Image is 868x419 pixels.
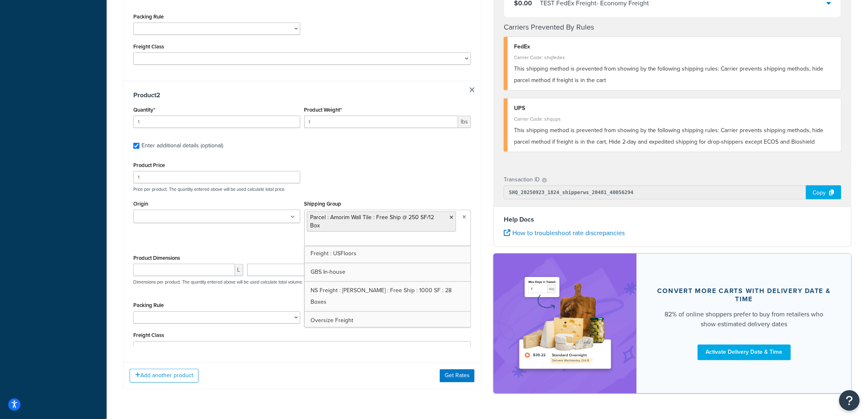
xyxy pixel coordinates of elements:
label: Origin [133,201,148,207]
label: Packing Rule [133,14,164,20]
label: Packing Rule [133,302,164,309]
input: 0.00 [304,116,459,128]
p: Transaction ID [504,174,540,185]
h4: Help Docs [504,215,841,224]
button: Open Resource Center [839,390,860,411]
span: GBS In-house [311,268,346,277]
div: 82% of online shoppers prefer to buy from retailers who show estimated delivery dates [656,310,832,330]
label: Shipping Group [304,201,342,207]
a: Oversize Freight [305,312,471,330]
div: Carrier Code: shqfedex [514,52,835,63]
p: Price per product. The quantity entered above will be used calculate total price. [131,186,473,192]
span: This shipping method is prevented from showing by the following shipping rules: Carrier prevents ... [514,126,824,146]
div: UPS [514,103,835,114]
label: Freight Class [133,44,164,50]
a: Freight : USFloors [305,245,471,263]
span: lbs [458,116,471,128]
div: Carrier Code: shqups [514,113,835,125]
a: GBS In-house [305,263,471,282]
span: L [235,264,243,276]
input: 0 [133,116,300,128]
a: Remove Item [470,87,475,92]
p: Dimensions per product. The quantity entered above will be used calculate total volume. [131,279,303,285]
div: Copy [806,185,841,199]
h4: Carriers Prevented By Rules [504,22,841,33]
label: Product Dimensions [133,255,180,261]
div: FedEx [514,41,835,53]
div: Enter additional details (optional) [142,140,223,151]
a: How to troubleshoot rate discrepancies [504,228,625,238]
a: NS Freight : [PERSON_NAME] : Free Ship : 1000 SF : 28 Boxes [305,282,471,311]
label: Product Weight* [304,107,342,113]
span: Parcel : Amorim Wall Tile : Free Ship @ 250 SF/12 Box [311,213,434,230]
button: Get Rates [440,369,475,382]
h3: Product 2 [133,91,471,99]
label: Product Price [133,162,165,168]
span: Freight : USFloors [311,250,357,258]
label: Freight Class [133,332,164,339]
span: NS Freight : [PERSON_NAME] : Free Ship : 1000 SF : 28 Boxes [311,286,452,307]
input: Enter additional details (optional) [133,143,139,149]
img: feature-image-ddt-36eae7f7280da8017bfb280eaccd9c446f90b1fe08728e4019434db127062ab4.png [514,266,617,381]
span: This shipping method is prevented from showing by the following shipping rules: Carrier prevents ... [514,64,824,85]
label: Quantity* [133,107,155,113]
a: Activate Delivery Date & Time [698,345,791,360]
div: Convert more carts with delivery date & time [656,287,832,304]
button: Add another product [130,369,199,383]
span: Oversize Freight [311,316,354,325]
